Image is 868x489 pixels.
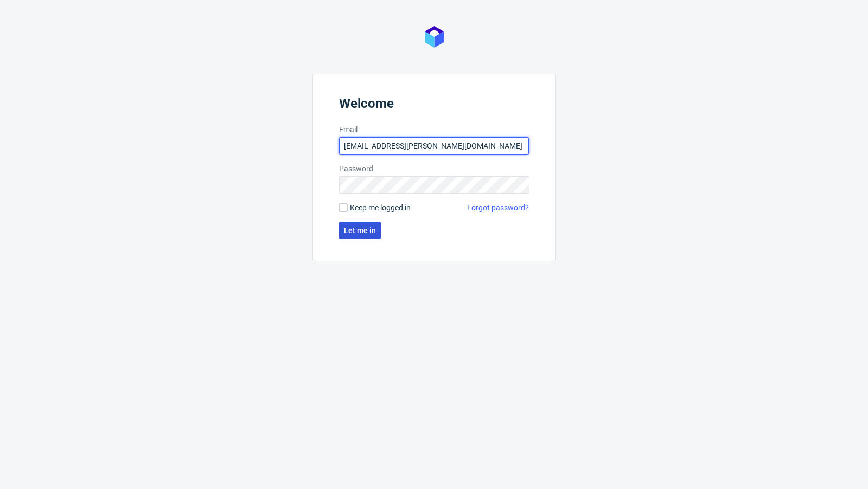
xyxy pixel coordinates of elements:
[339,222,381,239] button: Let me in
[339,124,529,135] label: Email
[339,163,529,174] label: Password
[339,96,529,115] header: Welcome
[350,202,411,213] span: Keep me logged in
[344,227,376,234] span: Let me in
[467,202,529,213] a: Forgot password?
[339,137,529,155] input: you@youremail.com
